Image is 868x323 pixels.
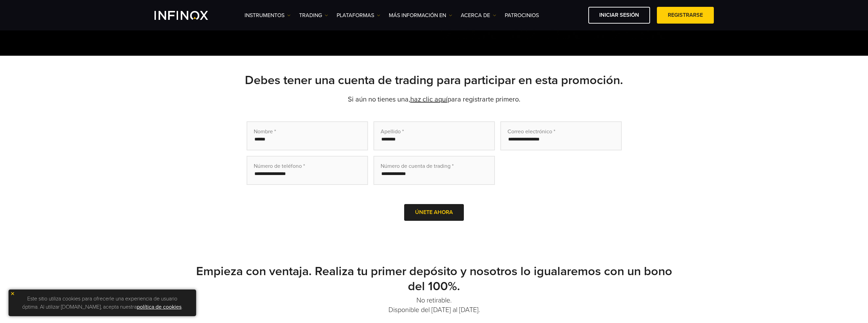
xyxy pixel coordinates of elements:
a: Iniciar sesión [588,7,650,24]
a: haz clic aquí [410,95,447,104]
a: PLATAFORMAS [337,11,380,19]
a: ACERCA DE [461,11,496,19]
strong: Debes tener una cuenta de trading para participar en esta promoción. [245,73,623,88]
a: Instrumentos [245,11,291,19]
p: Si aún no tienes una, para registrarte primero. [195,95,673,104]
button: Únete ahora [404,204,464,221]
a: INFINOX Logo [155,11,224,20]
a: TRADING [299,11,328,19]
strong: Empieza con ventaja. Realiza tu primer depósito y nosotros lo igualaremos con un bono del 100%. [196,264,672,294]
img: yellow close icon [10,291,15,296]
p: No retirable. Disponible del [DATE] al [DATE]. [195,296,673,315]
span: Únete ahora [415,209,453,216]
a: Registrarse [657,7,714,24]
a: Más información en [389,11,452,19]
a: Patrocinios [505,11,539,19]
a: política de cookies [137,304,181,310]
p: Este sitio utiliza cookies para ofrecerle una experiencia de usuario óptima. Al utilizar [DOMAIN_... [12,293,193,313]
